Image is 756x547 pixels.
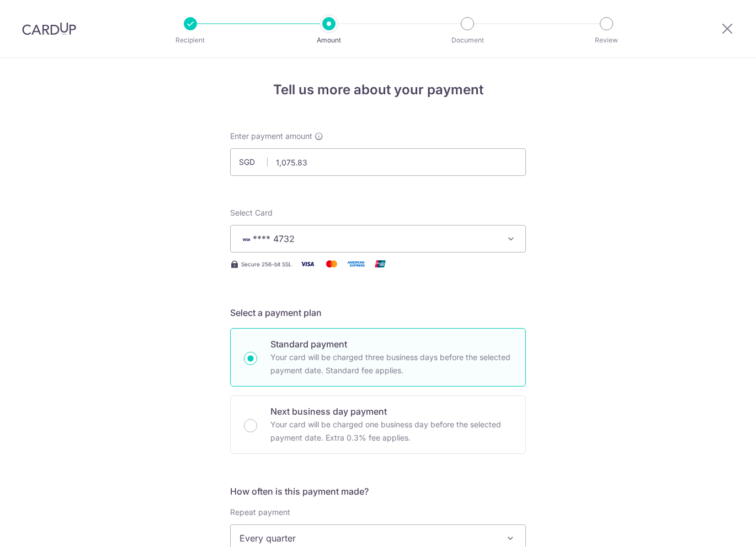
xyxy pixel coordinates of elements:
span: Secure 256-bit SSL [241,260,292,269]
p: Review [566,35,647,46]
p: Recipient [150,35,231,46]
span: translation missing: en.payables.payment_networks.credit_card.summary.labels.select_card [230,208,273,217]
span: SGD [239,157,268,168]
h5: How often is this payment made? [230,485,526,498]
p: Your card will be charged one business day before the selected payment date. Extra 0.3% fee applies. [270,418,512,444]
img: CardUp [22,22,76,35]
h4: Tell us more about your payment [230,80,526,100]
input: 0.00 [230,148,526,176]
img: Union Pay [369,257,391,271]
p: Amount [288,35,370,46]
p: Standard payment [270,337,512,351]
span: Enter payment amount [230,131,312,142]
label: Repeat payment [230,507,290,518]
p: Next business day payment [270,405,512,418]
img: Visa [296,257,318,271]
img: Mastercard [321,257,343,271]
img: VISA [239,235,253,243]
h5: Select a payment plan [230,306,526,319]
p: Your card will be charged three business days before the selected payment date. Standard fee appl... [270,351,512,377]
img: American Express [345,257,367,271]
p: Document [427,35,508,46]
